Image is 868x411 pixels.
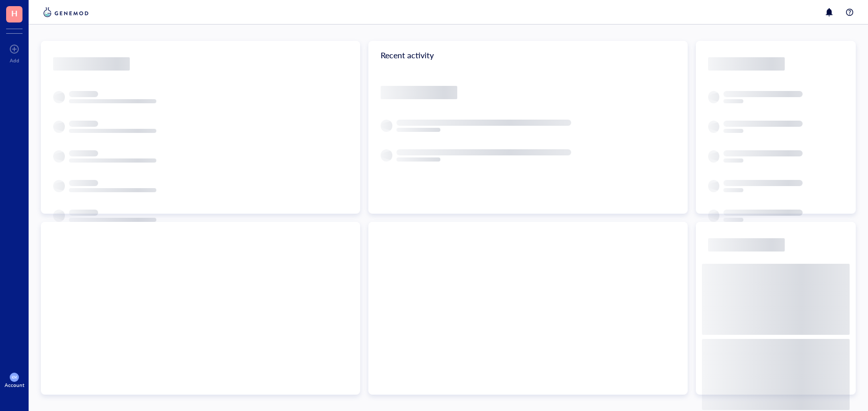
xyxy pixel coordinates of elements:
div: Recent activity [368,41,688,70]
div: Add [10,57,19,63]
img: genemod-logo [41,6,91,18]
div: Account [5,382,25,388]
span: KM [12,375,17,379]
span: H [11,7,17,19]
